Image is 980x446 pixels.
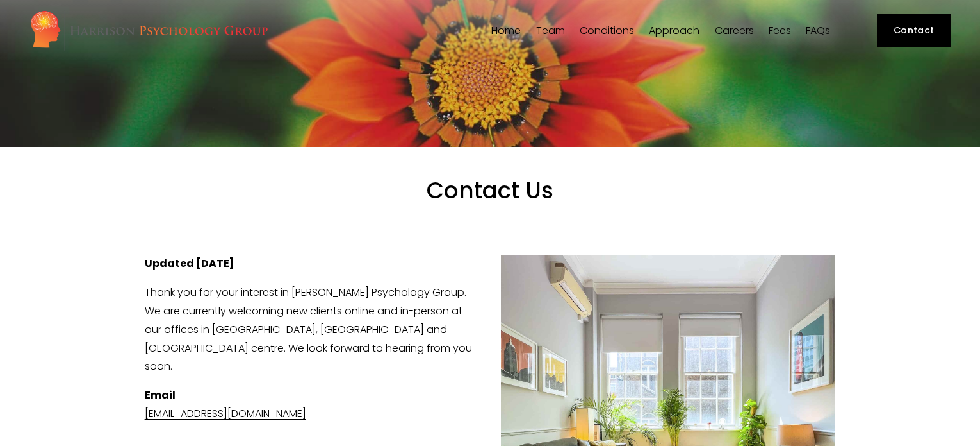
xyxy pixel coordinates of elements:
[769,24,791,37] a: Fees
[536,26,565,36] span: Team
[145,406,306,421] a: [EMAIL_ADDRESS][DOMAIN_NAME]
[580,26,634,36] span: Conditions
[145,284,836,376] p: Thank you for your interest in [PERSON_NAME] Psychology Group. We are currently welcoming new cli...
[536,24,565,37] a: folder dropdown
[806,24,830,37] a: FAQs
[649,24,699,37] a: folder dropdown
[145,256,234,271] strong: Updated [DATE]
[715,24,754,37] a: Careers
[877,14,951,47] a: Contact
[580,24,634,37] a: folder dropdown
[29,10,268,51] img: Harrison Psychology Group
[491,24,521,37] a: Home
[649,26,699,36] span: Approach
[145,388,176,402] strong: Email
[205,176,775,233] h1: Contact Us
